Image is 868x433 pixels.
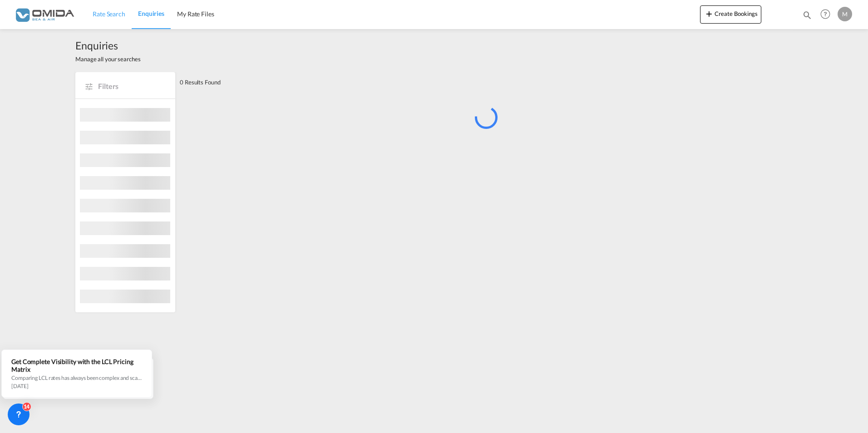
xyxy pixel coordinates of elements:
[802,10,812,20] md-icon: icon-magnify
[704,8,715,19] md-icon: icon-plus 400-fg
[802,10,812,24] div: icon-magnify
[838,7,852,21] div: M
[98,81,166,91] span: Filters
[138,10,164,17] span: Enquiries
[180,72,221,92] div: 0 Results Found
[93,10,125,18] span: Rate Search
[177,10,214,18] span: My Rate Files
[818,6,833,22] span: Help
[75,55,141,63] span: Manage all your searches
[818,6,838,23] div: Help
[75,38,141,53] span: Enquiries
[700,5,761,24] button: icon-plus 400-fgCreate Bookings
[14,4,75,25] img: 459c566038e111ed959c4fc4f0a4b274.png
